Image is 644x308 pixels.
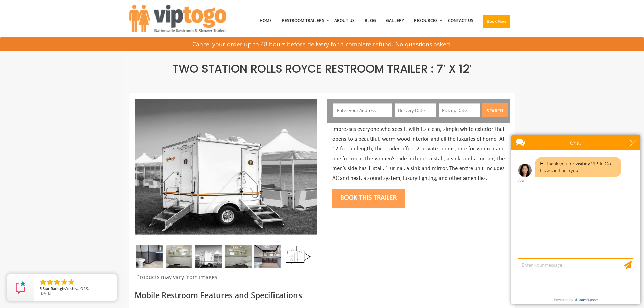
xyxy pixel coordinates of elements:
a: Resources [409,3,443,38]
span: 5 [40,286,42,291]
img: A mini restroom trailer with two separate stations and separate doors for males and females [195,245,222,268]
iframe: Live Chat Box [507,131,644,308]
img: Gel 2 station 03 [225,245,252,268]
button: Search [482,103,508,117]
input: Pick up Date [439,103,480,117]
a: Contact Us [443,3,478,38]
img: Side view of two station restroom trailer with separate doors for males and females [135,99,317,235]
input: Delivery Date [395,103,436,117]
li:  [39,278,47,286]
div: Products may vary from images [135,273,317,285]
a: Book Now [478,3,515,42]
span: [DATE] [40,291,51,296]
span: Yeshiva Of S. [66,286,89,291]
a: Restroom Trailers [277,3,329,38]
img: Gel 2 station 02 [166,245,192,268]
li:  [60,278,68,286]
a: About Us [329,3,360,38]
li:  [46,278,54,286]
a: Blog [360,3,381,38]
a: Home [255,3,277,38]
a: Gallery [381,3,409,38]
button: Book Now [483,15,510,28]
p: Impresses everyone who sees it with its clean, simple white exterior that opens to a beautiful, w... [332,125,505,183]
img: A close view of inside of a station with a stall, mirror and cabinets [136,245,163,268]
span: Star Rating [43,286,62,291]
span: by [40,287,112,291]
li:  [53,278,61,286]
img: A close view of inside of a station with a stall, mirror and cabinets [254,245,281,268]
input: Enter your Address [333,103,392,117]
span: Two Station Rolls Royce Restroom Trailer : 7′ x 12′ [172,61,471,77]
li:  [67,278,75,286]
img: Floor Plan of 2 station restroom with sink and toilet [284,245,311,268]
img: Review Rating [14,281,27,294]
h3: Mobile Restroom Features and Specifications [135,291,510,300]
button: Book this trailer [332,189,405,208]
img: VIPTOGO [129,5,226,32]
